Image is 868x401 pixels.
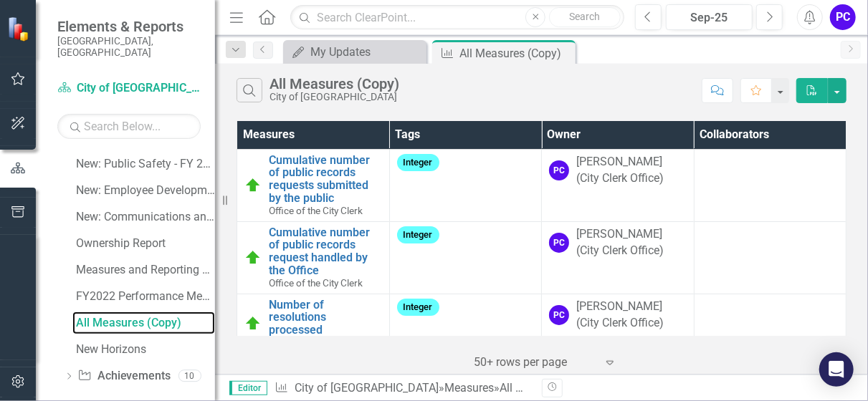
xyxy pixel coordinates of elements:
[270,76,399,92] div: All Measures (Copy)
[542,294,695,353] td: Double-Click to Edit
[694,221,846,294] td: Double-Click to Edit
[269,226,382,276] a: Cumulative number of public records request handled by the Office
[576,154,687,187] div: [PERSON_NAME] (City Clerk Office)
[76,158,215,170] div: New: Public Safety - FY 2025 Q1 Report
[671,9,748,26] div: Sep-25
[576,299,687,332] div: [PERSON_NAME] (City Clerk Office)
[76,264,215,276] div: Measures and Reporting Frequency
[77,368,171,385] a: Achievements
[549,7,621,27] button: Search
[310,43,423,61] div: My Updates
[57,114,201,139] input: Search Below...
[389,221,542,294] td: Double-Click to Edit
[76,317,215,329] div: All Measures (Copy)
[237,149,390,221] td: Double-Click to Edit Right Click for Context Menu
[244,177,262,194] img: On Track (80% or higher)
[444,381,494,395] a: Measures
[57,35,201,59] small: [GEOGRAPHIC_DATA], [GEOGRAPHIC_DATA]
[459,44,572,62] div: All Measures (Copy)
[694,294,846,353] td: Double-Click to Edit
[666,4,753,30] button: Sep-25
[269,154,382,204] a: Cumulative number of public records requests submitted by the public
[275,380,531,397] div: » »
[830,4,856,30] button: PC
[72,285,215,308] a: FY2022 Performance Measure Highlights
[694,149,846,221] td: Double-Click to Edit
[76,211,215,223] div: New: Communications and Civic Engagement - FY 2024 Performance Report
[244,315,262,332] img: On Track (80% or higher)
[397,299,439,317] span: Integer
[500,381,601,395] div: All Measures (Copy)
[576,226,687,259] div: [PERSON_NAME] (City Clerk Office)
[178,370,201,382] div: 10
[72,338,215,361] a: New Horizons
[72,259,215,281] a: Measures and Reporting Frequency
[237,221,390,294] td: Double-Click to Edit Right Click for Context Menu
[542,221,695,294] td: Double-Click to Edit
[819,352,854,387] div: Open Intercom Messenger
[57,80,201,97] a: City of [GEOGRAPHIC_DATA]
[7,16,32,42] img: ClearPoint Strategy
[389,294,542,353] td: Double-Click to Edit
[76,290,215,303] div: FY2022 Performance Measure Highlights
[57,18,201,35] span: Elements & Reports
[290,5,624,30] input: Search ClearPoint...
[269,205,363,216] span: Office of the City Clerk
[542,149,695,221] td: Double-Click to Edit
[76,184,215,197] div: New: Employee Development and Empowerment - FY 2025 Q1 Performance Report
[397,226,439,244] span: Integer
[570,11,601,22] span: Search
[244,249,262,266] img: On Track (80% or higher)
[72,232,215,255] a: Ownership Report
[76,237,215,250] div: Ownership Report
[76,343,215,356] div: New Horizons
[72,153,215,175] a: New: Public Safety - FY 2025 Q1 Report
[549,233,569,253] div: PC
[72,206,215,228] a: New: Communications and Civic Engagement - FY 2024 Performance Report
[287,43,423,61] a: My Updates
[229,381,267,395] span: Editor
[549,160,569,180] div: PC
[72,179,215,202] a: New: Employee Development and Empowerment - FY 2025 Q1 Performance Report
[397,154,439,172] span: Integer
[72,311,215,334] a: All Measures (Copy)
[389,149,542,221] td: Double-Click to Edit
[269,277,363,289] span: Office of the City Clerk
[549,305,569,325] div: PC
[295,381,439,395] a: City of [GEOGRAPHIC_DATA]
[269,299,382,337] a: Number of resolutions processed
[237,294,390,353] td: Double-Click to Edit Right Click for Context Menu
[270,92,399,102] div: City of [GEOGRAPHIC_DATA]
